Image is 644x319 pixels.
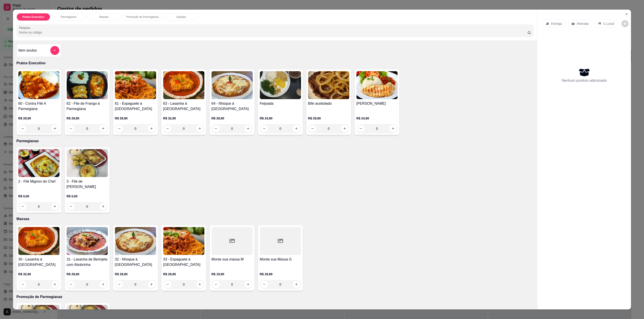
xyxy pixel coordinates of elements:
[19,30,527,35] input: Pesquisa
[551,21,562,26] p: Entrega
[67,227,108,255] img: product-image
[17,60,534,66] p: Pratos Executivo
[67,116,108,121] p: R$ 29,90
[17,216,534,222] p: Massas
[126,15,159,19] p: Promoção de Parmegianas
[623,10,630,18] button: Close
[115,227,156,255] img: product-image
[260,101,301,106] h4: Feijoada
[50,46,59,55] button: add-separate-item
[22,15,44,19] p: Pratos Executivo
[621,20,629,27] button: decrease-product-quantity
[577,21,589,26] p: Retirada
[356,71,398,99] img: product-image
[308,116,349,121] p: R$ 29,90
[603,21,614,26] p: C.Local
[562,78,607,83] p: Nenhum produto adicionado
[67,257,108,267] h4: 31 - Lasanha de Berinjela com Abobrinha
[19,26,32,30] label: Pesquisa
[163,116,204,121] p: R$ 32,90
[163,101,204,112] h4: 63 - Lasanha à [GEOGRAPHIC_DATA]
[18,179,59,184] h4: 2 - Filé Mignon do Chef
[163,272,204,276] p: R$ 29,90
[163,227,204,255] img: product-image
[18,116,59,121] p: R$ 29,90
[67,272,108,276] p: R$ 29,90
[18,149,59,177] img: product-image
[212,116,253,121] p: R$ 29,90
[176,15,186,19] p: Saladas
[308,101,349,106] h4: Bife acebolado
[212,71,253,99] img: product-image
[260,71,301,99] img: product-image
[19,48,37,53] h4: Item avulso
[163,71,204,99] img: product-image
[67,71,108,99] img: product-image
[18,194,59,198] p: R$ 0,00
[212,257,253,262] h4: Monte sua massa M
[115,71,156,99] img: product-image
[260,116,301,121] p: R$ 24,90
[67,194,108,198] p: R$ 0,00
[212,272,253,276] p: R$ 19,90
[163,257,204,267] h4: 33 - Espaguete à [GEOGRAPHIC_DATA]
[18,257,59,267] h4: 30 - Lasanha à [GEOGRAPHIC_DATA]
[67,101,108,112] h4: 62 - File de Frango à Parmegiana
[115,272,156,276] p: R$ 29,90
[115,257,156,267] h4: 32 - Nhoque à [GEOGRAPHIC_DATA]
[212,101,253,112] h4: 64 - Nhoque à [GEOGRAPHIC_DATA]
[17,294,534,300] p: Promoção de Parmegianas
[356,116,398,121] p: R$ 24,90
[260,272,301,276] p: R$ 29,99
[260,257,301,262] h4: Monte sua Massa G
[308,71,349,99] img: product-image
[67,149,108,177] img: product-image
[67,179,108,190] h4: 3 - Filé de [PERSON_NAME]
[18,101,59,112] h4: 60 - Contra Filé A Parmegiana
[356,101,398,106] h4: [PERSON_NAME]
[99,15,108,19] p: Massas
[115,116,156,121] p: R$ 29,90
[115,101,156,112] h4: 61 - Espaguete à [GEOGRAPHIC_DATA]
[61,15,76,19] p: Parmegianas
[17,138,534,144] p: Parmegianas
[18,71,59,99] img: product-image
[18,227,59,255] img: product-image
[18,272,59,276] p: R$ 32,90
